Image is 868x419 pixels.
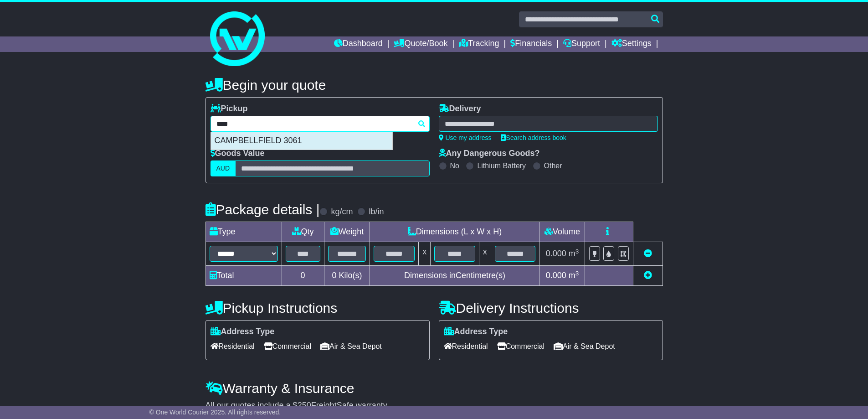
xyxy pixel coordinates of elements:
label: Any Dangerous Goods? [439,149,540,159]
a: Quote/Book [394,36,447,52]
span: © One World Courier 2025. All rights reserved. [149,409,281,416]
td: Qty [282,222,324,242]
td: Weight [324,222,370,242]
td: Type [205,222,282,242]
a: Use my address [439,134,492,141]
a: Search address book [501,134,566,141]
h4: Begin your quote [205,78,663,93]
label: kg/cm [331,207,353,217]
a: Settings [611,36,652,52]
span: m [569,271,579,280]
sup: 3 [575,248,579,255]
span: 0.000 [546,249,566,258]
span: 250 [298,401,311,410]
div: All our quotes include a $ FreightSafe warranty. [205,401,663,411]
span: 0.000 [546,271,566,280]
label: AUD [211,160,236,176]
h4: Package details | [205,202,320,217]
span: Air & Sea Depot [554,339,615,353]
a: Support [563,36,600,52]
label: Goods Value [211,149,265,159]
h4: Warranty & Insurance [205,381,663,396]
td: x [479,242,491,266]
a: Dashboard [334,36,383,52]
label: Lithium Battery [477,161,526,170]
td: x [419,242,431,266]
span: Commercial [497,339,544,353]
td: Kilo(s) [324,266,370,286]
a: Financials [510,36,552,52]
a: Tracking [459,36,499,52]
h4: Delivery Instructions [439,300,663,316]
label: Other [544,161,562,170]
span: Residential [211,339,255,353]
label: Address Type [444,327,508,337]
td: Dimensions (L x W x H) [370,222,539,242]
span: Residential [444,339,488,353]
td: Dimensions in Centimetre(s) [370,266,539,286]
typeahead: Please provide city [211,116,430,132]
span: Air & Sea Depot [320,339,382,353]
sup: 3 [575,270,579,277]
h4: Pickup Instructions [205,300,430,316]
td: Total [205,266,282,286]
label: Pickup [211,104,248,114]
label: Address Type [211,327,275,337]
a: Remove this item [644,249,652,258]
span: m [569,249,579,258]
a: Add new item [644,271,652,280]
span: Commercial [264,339,311,353]
td: Volume [539,222,585,242]
label: No [450,161,459,170]
td: 0 [282,266,324,286]
label: lb/in [369,207,384,217]
label: Delivery [439,104,481,114]
div: CAMPBELLFIELD 3061 [211,132,392,150]
span: 0 [332,271,336,280]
